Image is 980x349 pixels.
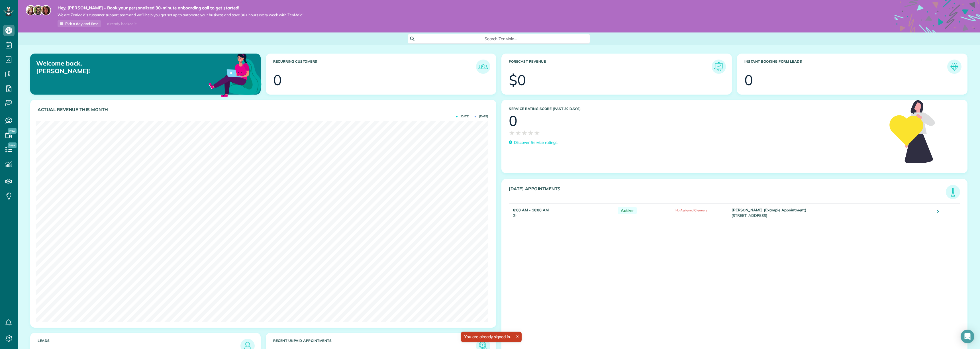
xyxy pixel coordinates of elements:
[58,5,303,11] strong: Hey, [PERSON_NAME] - Book your personalized 30-minute onboarding call to get started!
[528,128,534,138] span: ★
[947,186,959,198] img: icon_todays_appointments-901f7ab196bb0bea1936b74009e4eb5ffbc2d2711fa7634e0d609ed5ef32b18b.png
[461,332,522,342] div: You are already signed in.
[207,47,263,102] img: dashboard_welcome-42a62b7d889689a78055ac9021e634bf52bae3f8056760290aed330b23ab8690.png
[58,13,303,17] span: We are ZenMaid’s customer support team and we’ll help you get set up to automate your business an...
[509,203,615,221] td: 2h
[514,140,558,146] p: Discover Service ratings
[273,60,476,74] h3: Recurring Customers
[513,208,549,212] strong: 8:00 AM - 10:00 AM
[36,60,189,75] p: Welcome back, [PERSON_NAME]!
[618,207,637,214] span: Active
[26,5,36,15] img: maria-72a9807cf96188c08ef61303f053569d2e2a8a1cde33d635c8a3ac13582a053d.jpg
[41,5,51,15] img: michelle-19f622bdf1676172e81f8f8fba1fb50e276960ebfe0243fe18214015130c80e4.jpg
[509,186,946,199] h3: [DATE] Appointments
[273,73,282,87] div: 0
[8,142,17,148] span: New
[8,128,17,134] span: New
[509,107,883,111] h3: Service Rating score (past 30 days)
[509,114,517,128] div: 0
[730,203,933,221] td: [STREET_ADDRESS]
[58,20,101,27] a: Pick a day and time
[744,60,947,74] h3: Instant Booking Form Leads
[961,330,974,343] div: Open Intercom Messenger
[65,21,98,26] span: Pick a day and time
[102,20,140,27] div: I already booked it
[509,140,558,146] a: Discover Service ratings
[732,208,807,212] strong: [PERSON_NAME] (Example Appointment)
[509,128,515,138] span: ★
[949,61,960,72] img: icon_form_leads-04211a6a04a5b2264e4ee56bc0799ec3eb69b7e499cbb523a139df1d13a81ae0.png
[509,73,526,87] div: $0
[675,208,707,212] span: No Assigned Cleaners
[713,61,724,72] img: icon_forecast_revenue-8c13a41c7ed35a8dcfafea3cbb826a0462acb37728057bba2d056411b612bbbe.png
[456,115,469,118] span: [DATE]
[534,128,540,138] span: ★
[33,5,43,15] img: jorge-587dff0eeaa6aab1f244e6dc62b8924c3b6ad411094392a53c71c6c4a576187d.jpg
[744,73,753,87] div: 0
[475,115,488,118] span: [DATE]
[38,107,490,112] h3: Actual Revenue this month
[509,60,712,74] h3: Forecast Revenue
[521,128,528,138] span: ★
[477,61,489,72] img: icon_recurring_customers-cf858462ba22bcd05b5a5880d41d6543d210077de5bb9ebc9590e49fd87d84ed.png
[515,128,521,138] span: ★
